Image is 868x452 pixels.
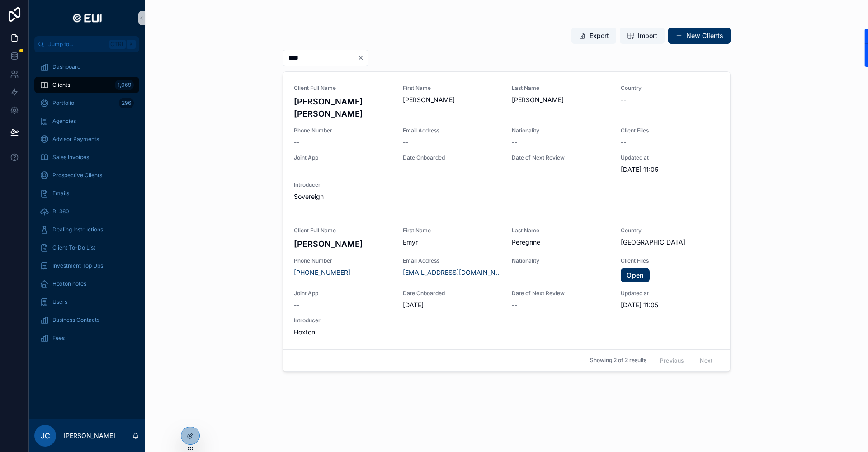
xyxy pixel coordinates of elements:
a: Portfolio296 [34,95,139,111]
span: Joint App [294,290,392,297]
a: Business Contacts [34,312,139,328]
span: Country [621,85,719,92]
span: -- [621,138,626,147]
span: -- [512,301,517,310]
a: Hoxton notes [34,276,139,292]
span: Introducer [294,317,392,324]
span: Nationality [512,257,610,264]
span: [GEOGRAPHIC_DATA] [621,238,719,247]
span: -- [294,138,299,147]
a: Client To-Do List [34,240,139,256]
span: Clients [52,81,70,89]
button: New Clients [668,28,731,44]
span: First Name [403,227,501,234]
a: Client Full Name[PERSON_NAME]First NameEmyrLast NamePeregrineCountry[GEOGRAPHIC_DATA]Phone Number... [283,214,730,349]
span: -- [512,138,517,147]
a: Dashboard [34,59,139,75]
a: Users [34,294,139,310]
a: Open [621,268,649,282]
span: Nationality [512,127,610,134]
span: Phone Number [294,127,392,134]
h4: [PERSON_NAME] [294,238,392,250]
span: Sovereign [294,192,392,201]
span: Updated at [621,154,719,161]
span: Business Contacts [52,316,99,324]
a: Emails [34,185,139,202]
span: Hoxton [294,328,392,337]
span: [DATE] 11:05 [621,165,719,174]
span: Email Address [403,257,501,264]
a: Investment Top Ups [34,258,139,274]
span: -- [294,301,299,310]
span: [PERSON_NAME] [403,95,501,104]
div: scrollable content [29,52,145,358]
span: Sales Invoices [52,154,89,161]
a: Agencies [34,113,139,129]
span: Client Full Name [294,227,392,234]
a: Advisor Payments [34,131,139,147]
span: Jump to... [48,41,106,48]
span: Email Address [403,127,501,134]
span: JC [41,430,50,441]
button: Jump to...CtrlK [34,36,139,52]
span: -- [294,165,299,174]
span: Date of Next Review [512,290,610,297]
span: -- [512,268,517,277]
a: Prospective Clients [34,167,139,184]
span: Prospective Clients [52,172,102,179]
span: Introducer [294,181,392,188]
span: Client Files [621,127,719,134]
a: Dealing Instructions [34,221,139,238]
span: Peregrine [512,238,610,247]
div: 296 [119,98,134,108]
span: RL360 [52,208,69,215]
span: Date Onboarded [403,154,501,161]
img: App logo [69,11,104,25]
span: [DATE] [403,301,501,310]
span: Updated at [621,290,719,297]
span: Advisor Payments [52,136,99,143]
span: [PERSON_NAME] [512,95,610,104]
button: Import [620,28,665,44]
span: -- [621,95,626,104]
span: -- [403,138,408,147]
span: Client To-Do List [52,244,95,251]
div: 1,069 [115,80,134,90]
button: Export [571,28,616,44]
span: Last Name [512,227,610,234]
span: Users [52,298,67,306]
span: Dealing Instructions [52,226,103,233]
span: -- [403,165,408,174]
span: Last Name [512,85,610,92]
span: Agencies [52,118,76,125]
a: Sales Invoices [34,149,139,165]
span: Investment Top Ups [52,262,103,269]
span: Dashboard [52,63,80,71]
span: K [127,41,135,48]
span: Client Full Name [294,85,392,92]
a: [EMAIL_ADDRESS][DOMAIN_NAME] [403,268,501,277]
span: Emyr [403,238,501,247]
h4: [PERSON_NAME] [PERSON_NAME] [294,95,392,120]
span: Client Files [621,257,719,264]
span: Joint App [294,154,392,161]
a: Clients1,069 [34,77,139,93]
span: Showing 2 of 2 results [590,357,646,364]
span: Date Onboarded [403,290,501,297]
span: Date of Next Review [512,154,610,161]
span: [DATE] 11:05 [621,301,719,310]
span: First Name [403,85,501,92]
a: Fees [34,330,139,346]
button: Clear [357,54,368,61]
a: RL360 [34,203,139,220]
span: Portfolio [52,99,74,107]
span: Import [638,31,657,40]
a: Client Full Name[PERSON_NAME] [PERSON_NAME]First Name[PERSON_NAME]Last Name[PERSON_NAME]Country--... [283,72,730,214]
span: Emails [52,190,69,197]
span: Hoxton notes [52,280,86,287]
span: Fees [52,334,65,342]
span: Phone Number [294,257,392,264]
p: [PERSON_NAME] [63,431,115,440]
span: Country [621,227,719,234]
